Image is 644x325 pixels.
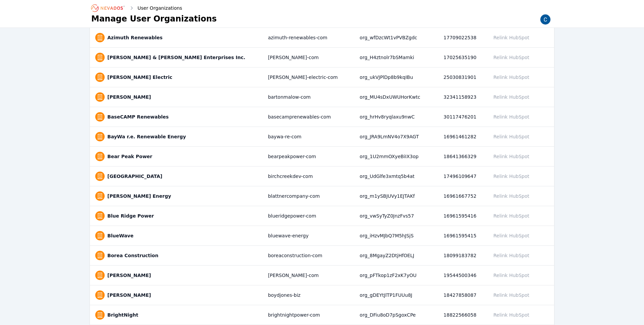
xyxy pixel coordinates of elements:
td: azimuth-renewables-com [265,28,356,48]
a: Bear Peak Power [107,153,152,160]
a: Azimuth Renewables [107,34,163,41]
td: birchcreekdev-com [265,167,356,186]
td: org_MU4sDxUWUHorKwtc [356,87,440,107]
td: org_UdGlfe3xmtq5b4at [356,167,440,186]
a: BayWa r.e. Renewable Energy [107,133,186,140]
td: 18822566058 [440,305,487,325]
td: org_DFiu8oD7pSgoxCPe [356,305,440,325]
td: org_wfDzcWt1vPVBZgdc [356,28,440,48]
button: Relink HubSpot [490,71,532,84]
button: Relink HubSpot [490,130,532,143]
td: blueridgepower-com [265,206,356,226]
td: 18427858087 [440,285,487,305]
td: 18641366329 [440,147,487,167]
button: Relink HubSpot [490,51,532,64]
td: 16961595415 [440,226,487,246]
td: org_hrHv8ryqlaxu9nwC [356,107,440,127]
td: [PERSON_NAME]-com [265,266,356,285]
td: 32341158923 [440,87,487,107]
td: 17496109647 [440,167,487,186]
a: [GEOGRAPHIC_DATA] [107,173,162,180]
td: org_8MgayZ2DtjHfOELJ [356,246,440,266]
nav: Breadcrumb [91,3,182,13]
a: [PERSON_NAME] [107,94,151,100]
td: [PERSON_NAME]-com [265,48,356,67]
td: 17025635190 [440,48,487,67]
a: Borea Construction [107,252,158,259]
td: org_vwSyTyZ0JnzFvs57 [356,206,440,226]
button: Relink HubSpot [490,249,532,262]
h1: Manage User Organizations [91,13,217,24]
button: Relink HubSpot [490,309,532,321]
td: org_gDEYtJlTP1FUUu8J [356,285,440,305]
a: BaseCAMP Renewables [107,113,169,120]
td: brightnightpower-com [265,305,356,325]
td: basecamprenewables-com [265,107,356,127]
td: blattnercompany-com [265,186,356,206]
a: BlueWave [107,232,133,239]
td: 30117476201 [440,107,487,127]
button: Relink HubSpot [490,150,532,163]
td: bluewave-energy [265,226,356,246]
td: 17709022538 [440,28,487,48]
a: [PERSON_NAME] & [PERSON_NAME] Enterprises Inc. [107,54,245,61]
td: 19544500346 [440,266,487,285]
td: org_pFTkop1zF2xK7yOU [356,266,440,285]
td: org_m1ySBJUVy1EJTAKf [356,186,440,206]
td: boydjones-biz [265,285,356,305]
button: Relink HubSpot [490,31,532,44]
a: [PERSON_NAME] [107,272,151,279]
a: [PERSON_NAME] Energy [107,193,171,199]
td: 25030831901 [440,67,487,87]
td: org_H4ztnolr7bSMamki [356,48,440,67]
td: baywa-re-com [265,127,356,147]
button: Relink HubSpot [490,170,532,183]
a: [PERSON_NAME] Electric [107,74,172,81]
td: [PERSON_NAME]-electric-com [265,67,356,87]
td: bearpeakpower-com [265,147,356,167]
td: 16961595416 [440,206,487,226]
td: org_1U2mmOXyeBiIX3op [356,147,440,167]
td: org_iHzvMJbQ7M5hJSjS [356,226,440,246]
td: 16961667752 [440,186,487,206]
a: BrightNight [107,312,138,318]
td: bartonmalow-com [265,87,356,107]
button: Relink HubSpot [490,269,532,282]
button: Relink HubSpot [490,190,532,202]
td: 18099183782 [440,246,487,266]
td: org_JRA9LmNV4o7X9AGT [356,127,440,147]
a: [PERSON_NAME] [107,292,151,298]
button: Relink HubSpot [490,210,532,222]
button: Relink HubSpot [490,91,532,103]
td: 16961461282 [440,127,487,147]
button: Relink HubSpot [490,289,532,301]
img: Carmen Brooks [540,14,551,25]
a: Blue Ridge Power [107,213,154,219]
button: Relink HubSpot [490,110,532,123]
td: boreaconstruction-com [265,246,356,266]
td: org_ukVJPlDp8b9kqIBu [356,67,440,87]
button: Relink HubSpot [490,229,532,242]
div: User Organizations [128,5,182,11]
